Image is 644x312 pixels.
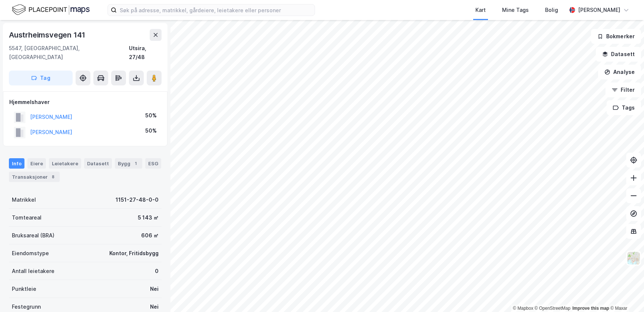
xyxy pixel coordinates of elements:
[598,65,641,79] button: Analyse
[591,29,641,44] button: Bokmerker
[116,195,159,204] div: 1151-27-48-0-0
[513,306,533,311] a: Mapbox
[9,44,129,62] div: 5547, [GEOGRAPHIC_DATA], [GEOGRAPHIC_DATA]
[572,306,609,311] a: Improve this map
[535,306,571,311] a: OpenStreetMap
[12,3,90,16] img: logo.f888ab2527a4732fd821a326f86c7f29.svg
[117,4,315,16] input: Søk på adresse, matrikkel, gårdeiere, leietakere eller personer
[9,29,87,41] div: Austrheimsvegen 141
[150,285,159,293] div: Nei
[9,98,161,107] div: Hjemmelshaver
[12,213,42,222] div: Tomteareal
[138,213,159,222] div: 5 143 ㎡
[607,276,644,312] div: Kontrollprogram for chat
[155,267,159,276] div: 0
[12,195,36,204] div: Matrikkel
[545,6,558,14] div: Bolig
[578,6,620,14] div: [PERSON_NAME]
[115,158,142,169] div: Bygg
[502,6,529,14] div: Mine Tags
[145,158,161,169] div: ESG
[12,249,49,258] div: Eiendomstype
[150,302,159,311] div: Nei
[27,158,46,169] div: Eiere
[84,158,112,169] div: Datasett
[9,158,24,169] div: Info
[12,285,36,293] div: Punktleie
[49,158,81,169] div: Leietakere
[607,276,644,312] iframe: Chat Widget
[605,82,641,97] button: Filter
[109,249,159,258] div: Kontor, Fritidsbygg
[12,302,41,311] div: Festegrunn
[129,44,162,62] div: Utsira, 27/48
[145,126,157,135] div: 50%
[607,100,641,115] button: Tags
[145,111,157,120] div: 50%
[9,71,73,85] button: Tag
[9,172,60,182] div: Transaksjoner
[12,267,54,276] div: Antall leietakere
[49,173,57,181] div: 8
[132,160,139,167] div: 1
[475,6,486,14] div: Kart
[596,47,641,62] button: Datasett
[12,231,54,240] div: Bruksareal (BRA)
[141,231,159,240] div: 606 ㎡
[627,251,641,265] img: Z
